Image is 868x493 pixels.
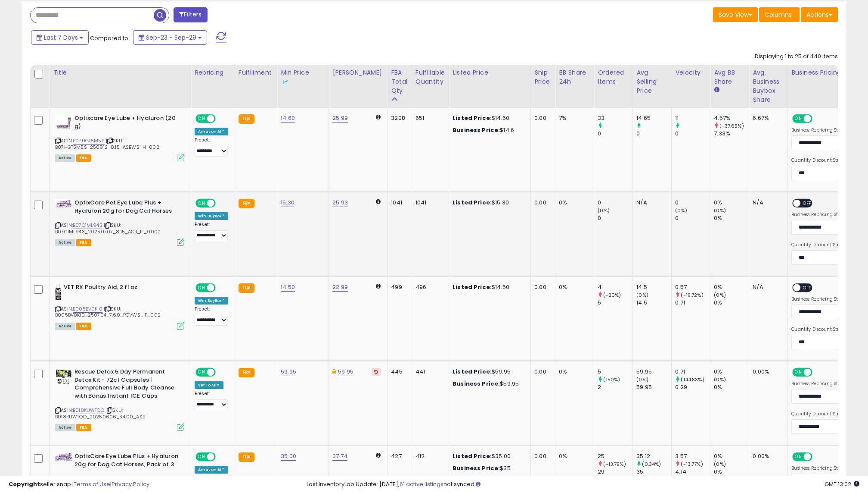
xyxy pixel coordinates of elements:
small: FBA [239,283,254,293]
button: Columns [759,7,800,22]
b: Business Price: [453,464,500,472]
div: Last InventoryLab Update: [DATE], not synced. [307,480,859,489]
div: $59.95 [453,380,524,388]
div: 14.65 [636,114,671,122]
img: 41vrkAm78zL._SL40_.jpg [55,452,72,461]
small: (0%) [714,461,726,468]
div: 0.71 [675,299,710,307]
label: Business Repricing Strategy: [791,381,854,387]
div: 0.57 [675,283,710,291]
div: Listed Price [453,68,527,77]
a: B005BV0KI0 [73,305,102,313]
div: 33 [598,114,632,122]
span: OFF [811,453,825,461]
div: 0% [714,299,749,307]
div: 3208 [391,114,405,122]
div: ASIN: [55,283,184,329]
b: Business Price: [453,126,500,134]
div: 14.5 [636,299,671,307]
span: | SKU: B07HGT5M5S_250912_8.15_ASBWS_H_002 [55,137,159,150]
button: Filters [174,7,207,22]
div: 0.00 [534,368,549,376]
span: OFF [800,200,814,207]
div: Displaying 1 to 25 of 440 items [755,53,838,61]
small: (0%) [636,376,648,383]
span: | SKU: B005BV0KI0_250704_7.60_POVWS_IF_002 [55,305,161,318]
div: Min Price [281,68,325,86]
span: OFF [214,453,228,461]
span: ON [793,369,804,376]
div: Ship Price [534,68,552,86]
div: FBA Total Qty [391,68,408,95]
div: Title [53,68,187,77]
span: All listings currently available for purchase on Amazon [55,424,75,431]
div: Fulfillable Quantity [415,68,445,86]
img: InventoryLab Logo [281,78,289,86]
small: FBA [239,368,254,377]
span: OFF [811,369,825,376]
small: FBA [239,452,254,462]
small: (-13.77%) [681,461,703,468]
div: 0.00% [753,368,781,376]
span: | SKU: B07C1ML943_20250707_8.15_ASB_IF_0002 [55,222,161,235]
span: FBA [76,154,91,162]
div: ASIN: [55,114,184,160]
span: 2025-10-7 13:02 GMT [825,480,859,488]
b: Listed Price: [453,114,492,122]
label: Quantity Discount Strategy: [791,327,854,333]
div: $15.30 [453,199,524,207]
small: (144.83%) [681,376,704,383]
label: Quantity Discount Strategy: [791,157,854,163]
div: Some or all of the values in this column are provided from Inventory Lab. [281,77,325,86]
div: 0% [559,283,587,291]
small: Avg BB Share. [714,86,719,94]
label: Business Repricing Strategy: [791,465,854,471]
div: Ordered Items [598,68,629,86]
span: ON [196,453,207,461]
small: (0%) [714,292,726,298]
b: OptixCare Eye Lube Plus + Hyaluron 20g for Dog Cat Horses, Pack of 3 [74,452,179,471]
img: 41f6tN1y49L._SL40_.jpg [55,199,72,208]
div: 0% [714,368,749,376]
div: 7.33% [714,130,749,138]
div: 0 [598,199,632,207]
b: Listed Price: [453,198,492,207]
div: ASIN: [55,199,184,245]
img: 51UGPgOVJ6L._SL40_.jpg [55,368,72,385]
a: 14.50 [281,283,295,292]
a: Privacy Policy [112,480,149,488]
div: $35 [453,465,524,472]
div: Win BuyBox * [195,297,228,305]
div: 441 [415,368,442,376]
div: 5 [598,368,632,376]
div: 0.00 [534,283,549,291]
div: 0% [714,383,749,391]
small: (-20%) [603,292,621,298]
div: 0.00% [753,452,781,460]
label: Business Repricing Strategy: [791,212,854,218]
div: BB Share 24h. [559,68,590,86]
small: (0%) [714,207,726,214]
span: OFF [214,200,228,207]
div: Avg Selling Price [636,68,668,95]
div: $14.50 [453,283,524,291]
small: (-37.65%) [719,122,744,129]
b: Rescue Detox 5 Day Permanent Detox Kit - 72ct Capsules | Comprehensive Full Body Cleanse with Bon... [74,368,179,402]
a: 25.93 [332,198,348,207]
div: 0 [675,199,710,207]
div: Amazon AI * [195,128,228,135]
a: 15.30 [281,198,294,207]
div: Avg. Business Buybox Share [753,68,784,104]
div: 59.95 [636,368,671,376]
span: ON [196,200,207,207]
div: 0 [598,130,632,138]
div: 0.00 [534,452,549,460]
div: 0% [714,283,749,291]
small: FBA [239,199,254,208]
span: OFF [800,284,814,292]
div: 427 [391,452,405,460]
small: (0%) [675,207,687,214]
a: B07C1ML943 [73,222,102,229]
small: (0%) [636,292,648,298]
div: 6.67% [753,114,781,122]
